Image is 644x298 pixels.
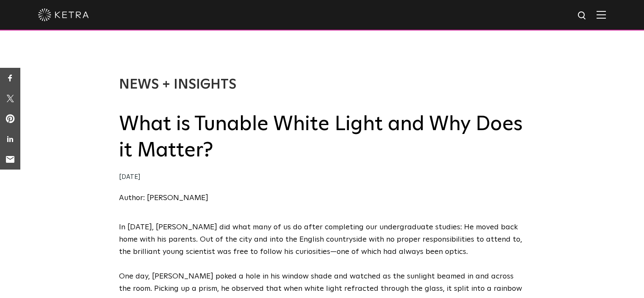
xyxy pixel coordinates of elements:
p: In [DATE], [PERSON_NAME] did what many of us do after completing our undergraduate studies: He mo... [119,221,525,258]
img: Hamburger%20Nav.svg [597,11,606,19]
h2: What is Tunable White Light and Why Does it Matter? [119,111,525,164]
a: News + Insights [119,78,236,92]
img: search icon [577,11,588,21]
img: ketra-logo-2019-white [38,8,89,21]
a: Author: [PERSON_NAME] [119,194,208,202]
div: [DATE] [119,171,525,184]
